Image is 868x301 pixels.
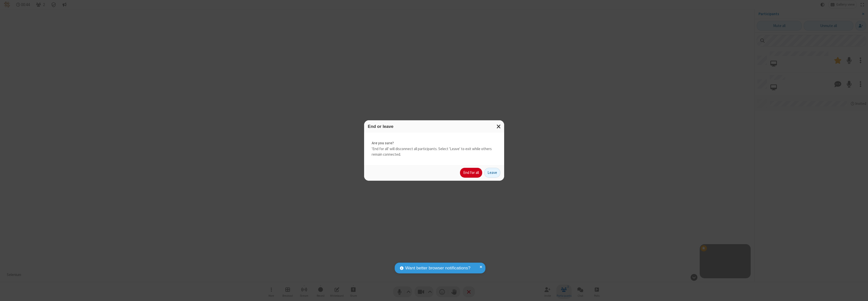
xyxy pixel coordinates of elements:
strong: Are you sure? [372,140,497,146]
button: End for all [460,168,482,178]
button: Leave [484,168,500,178]
button: Close modal [494,120,504,133]
span: Want better browser notifications? [405,265,470,271]
div: 'End for all' will disconnect all participants. Select 'Leave' to exit while others remain connec... [364,133,504,165]
h3: End or leave [368,124,500,129]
